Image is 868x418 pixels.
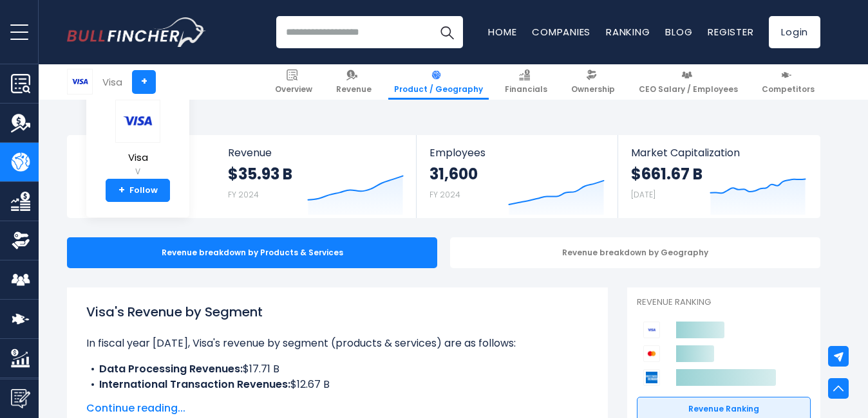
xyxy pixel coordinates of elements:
img: Visa competitors logo [643,322,660,338]
span: Ownership [571,84,615,95]
span: Employees [429,147,604,159]
a: Visa V [115,99,161,179]
span: Market Capitalization [631,147,806,159]
small: [DATE] [631,189,656,200]
div: Revenue breakdown by Products & Services [67,237,437,268]
strong: + [118,185,125,196]
a: + [132,70,156,94]
li: $17.71 B [86,361,589,377]
span: Product / Geography [394,84,483,95]
a: Overview [269,64,318,100]
a: Competitors [756,64,820,100]
img: American Express Company competitors logo [643,369,660,386]
span: Revenue [336,84,372,95]
div: Visa [102,75,122,89]
strong: 31,600 [429,164,478,184]
a: CEO Salary / Employees [633,64,744,100]
a: Employees 31,600 FY 2024 [417,135,617,218]
p: In fiscal year [DATE], Visa's revenue by segment (products & services) are as follows: [86,336,589,351]
img: V logo [115,100,160,143]
span: Overview [275,84,312,95]
img: Ownership [11,231,30,250]
small: FY 2024 [228,189,259,200]
a: Blog [665,25,692,39]
span: Continue reading... [86,401,589,416]
a: Home [488,25,516,39]
a: Financials [499,64,553,100]
img: Mastercard Incorporated competitors logo [643,345,660,362]
a: Revenue $35.93 B FY 2024 [215,135,417,218]
strong: $661.67 B [631,164,703,184]
span: CEO Salary / Employees [639,84,738,95]
b: International Transaction Revenues: [99,377,290,392]
span: Competitors [762,84,815,95]
a: Go to homepage [67,17,205,47]
a: +Follow [106,179,170,202]
h1: Visa's Revenue by Segment [86,302,589,322]
li: $12.67 B [86,377,589,392]
button: Search [431,16,463,48]
img: Bullfincher logo [67,17,206,47]
a: Register [708,25,753,39]
a: Market Capitalization $661.67 B [DATE] [618,135,819,218]
b: Data Processing Revenues: [99,361,243,376]
a: Ranking [606,25,650,39]
img: V logo [68,69,92,94]
a: Revenue [330,64,377,100]
strong: $35.93 B [228,164,292,184]
span: Revenue [228,147,404,159]
small: FY 2024 [429,189,460,200]
span: Visa [115,152,160,163]
a: Ownership [565,64,621,100]
div: Revenue breakdown by Geography [450,237,820,268]
p: Revenue Ranking [637,297,811,308]
a: Product / Geography [388,64,489,100]
a: Companies [532,25,590,39]
small: V [115,166,160,177]
span: Financials [505,84,547,95]
a: Login [769,16,820,48]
